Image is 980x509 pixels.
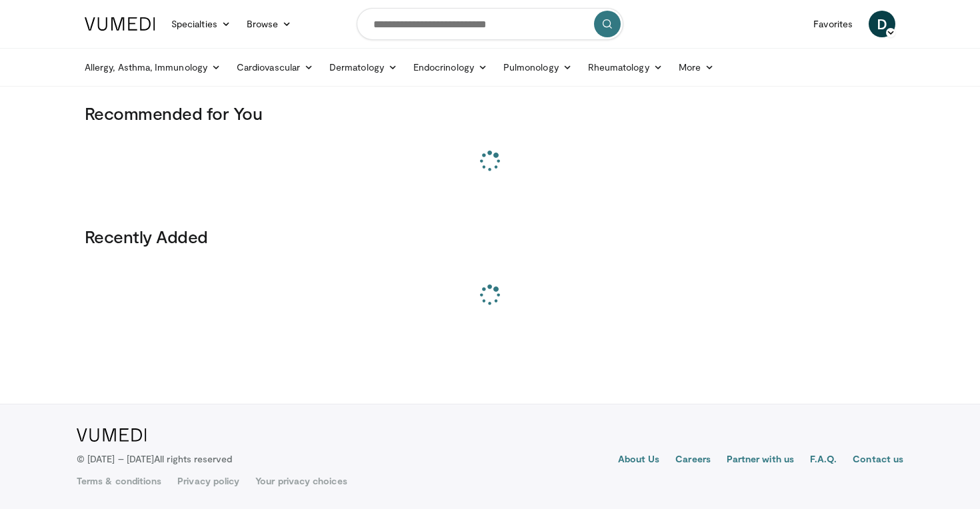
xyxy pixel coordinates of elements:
[805,11,861,37] a: Favorites
[85,226,895,247] h3: Recently Added
[85,17,155,31] img: VuMedi Logo
[675,452,711,468] a: Careers
[77,474,161,488] a: Terms & conditions
[77,54,229,81] a: Allergy, Asthma, Immunology
[177,474,239,488] a: Privacy policy
[727,452,794,468] a: Partner with us
[77,428,147,442] img: VuMedi Logo
[321,54,405,81] a: Dermatology
[239,11,300,37] a: Browse
[671,54,722,81] a: More
[495,54,580,81] a: Pulmonology
[154,453,232,464] span: All rights reserved
[869,11,895,37] a: D
[77,452,233,466] p: © [DATE] – [DATE]
[85,103,895,124] h3: Recommended for You
[255,474,347,488] a: Your privacy choices
[580,54,671,81] a: Rheumatology
[618,452,660,468] a: About Us
[163,11,239,37] a: Specialties
[405,54,495,81] a: Endocrinology
[810,452,837,468] a: F.A.Q.
[853,452,903,468] a: Contact us
[357,8,623,40] input: Search topics, interventions
[229,54,321,81] a: Cardiovascular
